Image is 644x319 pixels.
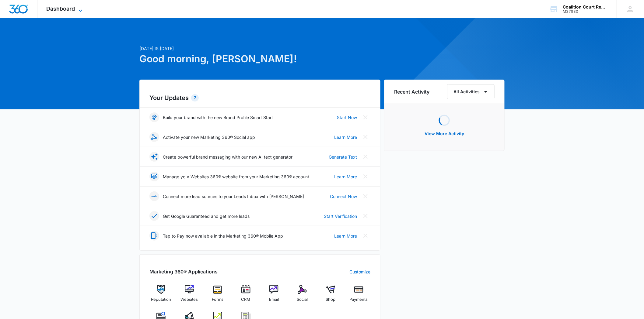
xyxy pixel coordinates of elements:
p: Create powerful brand messaging with our new AI text generator [163,154,292,160]
button: Close [361,112,370,122]
button: Close [361,211,370,221]
span: Shop [326,297,335,303]
span: Payments [350,297,368,303]
a: Payments [347,285,370,307]
span: Forms [212,297,223,303]
a: Start Now [337,114,357,121]
h2: Your Updates [149,93,370,102]
a: Websites [178,285,201,307]
p: Build your brand with the new Brand Profile Smart Start [163,114,273,121]
p: Get Google Guaranteed and get more leads [163,213,250,219]
a: Connect Now [330,193,357,200]
p: Connect more lead sources to your Leads Inbox with [PERSON_NAME] [163,193,304,200]
a: Social [291,285,314,307]
a: Email [262,285,286,307]
p: [DATE] is [DATE] [139,45,380,52]
span: Email [269,297,279,303]
button: View More Activity [418,126,470,141]
button: Close [361,231,370,241]
span: Social [297,297,308,303]
span: CRM [241,297,250,303]
h1: Good morning, [PERSON_NAME]! [139,52,380,66]
button: Close [361,191,370,201]
a: CRM [234,285,257,307]
span: Reputation [151,297,171,303]
div: account name [563,5,607,9]
a: Learn More [334,173,357,180]
button: All Activities [447,84,495,99]
a: Forms [206,285,229,307]
a: Generate Text [329,154,357,160]
p: Tap to Pay now available in the Marketing 360® Mobile App [163,233,283,239]
a: Learn More [334,233,357,239]
div: 7 [191,94,199,101]
h2: Marketing 360® Applications [149,268,218,275]
h6: Recent Activity [394,88,429,95]
a: Learn More [334,134,357,140]
p: Activate your new Marketing 360® Social app [163,134,255,140]
a: Reputation [149,285,173,307]
button: Close [361,172,370,181]
p: Manage your Websites 360® website from your Marketing 360® account [163,173,309,180]
span: Websites [181,297,198,303]
span: Dashboard [47,5,75,12]
a: Shop [319,285,342,307]
button: Close [361,152,370,162]
a: Customize [349,269,370,275]
a: Start Verification [324,213,357,219]
div: account id [563,9,607,14]
button: Close [361,132,370,142]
